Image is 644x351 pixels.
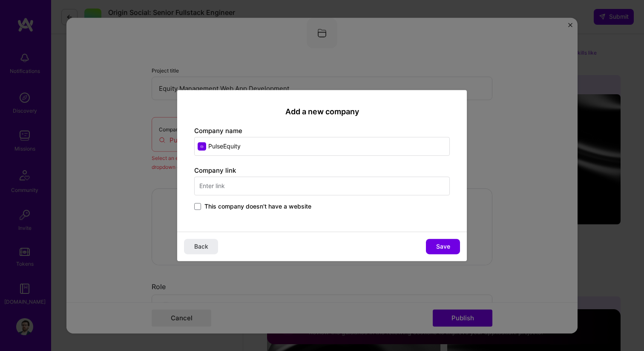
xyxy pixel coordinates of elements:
[194,127,242,135] label: Company name
[436,242,450,251] span: Save
[194,166,236,174] label: Company link
[426,239,460,254] button: Save
[194,242,208,251] span: Back
[204,202,311,211] span: This company doesn't have a website
[194,107,450,116] h2: Add a new company
[194,177,450,195] input: Enter link
[194,137,450,156] input: Enter name
[184,239,218,254] button: Back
